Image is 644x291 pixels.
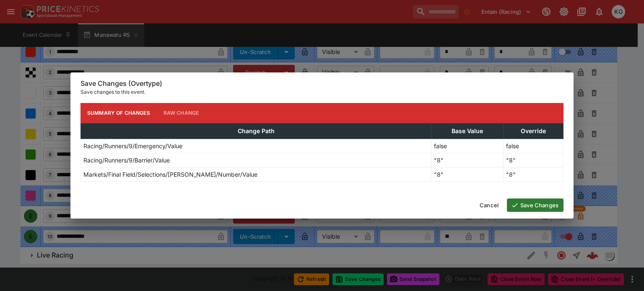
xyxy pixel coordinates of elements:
[504,153,563,167] td: "8"
[504,123,563,139] th: Override
[431,123,504,139] th: Base Value
[504,139,563,153] td: false
[431,153,504,167] td: "8"
[431,139,504,153] td: false
[431,167,504,181] td: "8"
[81,123,431,139] th: Change Path
[80,103,157,123] button: Summary of Changes
[80,88,563,96] p: Save changes to this event.
[475,198,504,212] button: Cancel
[504,167,563,181] td: "8"
[80,79,563,88] h6: Save Changes (Overtype)
[83,170,257,179] p: Markets/Final Field/Selections/[PERSON_NAME]/Number/Value
[83,156,170,165] p: Racing/Runners/9/Barrier/Value
[83,142,182,150] p: Racing/Runners/9/Emergency/Value
[507,198,563,212] button: Save Changes
[157,103,206,123] button: Raw Change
